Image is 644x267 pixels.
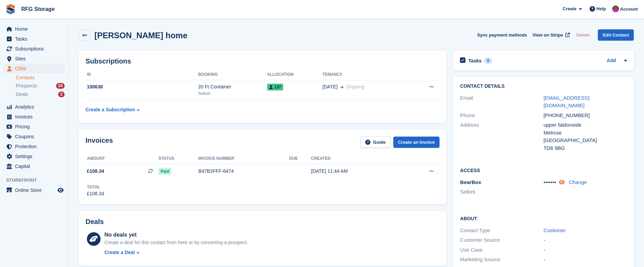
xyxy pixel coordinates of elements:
[86,83,198,90] div: 100638
[569,179,587,185] a: Change
[533,32,563,39] span: View on Stripe
[3,102,65,112] a: menu
[543,179,556,185] span: •••••••
[3,185,65,195] a: menu
[460,112,543,120] div: Phone
[460,256,543,264] div: Marketing Source
[530,29,571,41] a: View on Stripe
[15,152,56,161] span: Settings
[543,112,627,120] div: [PHONE_NUMBER]
[15,185,56,195] span: Online Store
[87,190,104,197] div: £108.34
[87,168,104,175] span: £108.34
[15,112,56,122] span: Invoices
[16,91,65,98] a: Deals 2
[596,5,606,12] span: Help
[323,69,410,80] th: Tenancy
[86,153,158,164] th: Amount
[198,168,289,175] div: B47B2FFF-6474
[607,57,616,65] a: Add
[543,129,627,137] div: Melrose
[86,218,104,226] h2: Deals
[543,236,627,244] div: -
[15,24,56,34] span: Home
[15,34,56,44] span: Tasks
[104,249,135,256] div: Create a Deal
[15,54,56,64] span: Sites
[198,69,267,80] th: Booking
[5,4,16,14] img: stora-icon-8386f47178a22dfd0bd8f6a31ec36ba5ce8667c1dd55bd0f319d3a0aa187defe.svg
[15,161,56,171] span: Capital
[18,3,57,15] a: RFG Storage
[543,95,589,109] a: [EMAIL_ADDRESS][DOMAIN_NAME]
[158,153,198,164] th: Status
[460,94,543,110] div: Email
[15,102,56,112] span: Analytics
[311,168,404,175] div: [DATE] 11:44 AM
[460,236,543,244] div: Customer Source
[3,64,65,73] a: menu
[360,137,391,148] a: Guide
[56,83,65,89] div: 34
[612,5,619,12] img: Laura Lawson
[3,161,65,171] a: menu
[323,83,338,90] span: [DATE]
[289,153,311,164] th: Due
[158,168,171,175] span: Paid
[3,152,65,161] a: menu
[15,44,56,54] span: Subscriptions
[3,34,65,44] a: menu
[460,246,543,254] div: Use Case
[460,84,627,89] h2: Contact Details
[3,44,65,54] a: menu
[198,90,267,97] div: Selkirk
[267,84,283,90] span: 137
[94,31,187,40] h2: [PERSON_NAME] home
[198,83,267,90] div: 20 Ft Container
[460,167,627,173] h2: Access
[267,69,323,80] th: Allocation
[16,91,28,98] span: Deals
[3,122,65,131] a: menu
[104,239,248,246] div: Create a deal for this contact from here or by converting a prospect.
[15,122,56,131] span: Pricing
[620,6,638,13] span: Account
[3,142,65,151] a: menu
[574,29,592,41] button: Delete
[598,29,634,41] a: Edit Contact
[543,121,627,129] div: upper faldonside
[543,137,627,144] div: [GEOGRAPHIC_DATA]
[563,5,576,12] span: Create
[15,132,56,141] span: Coupons
[3,24,65,34] a: menu
[468,58,482,64] h2: Tasks
[6,177,68,184] span: Storefront
[543,246,627,254] div: -
[460,188,543,196] li: Selkirk
[543,227,566,233] a: Customer
[104,231,248,239] div: No deals yet
[3,112,65,122] a: menu
[393,137,440,148] a: Create an Invoice
[460,121,543,152] div: Address
[86,103,140,116] a: Create a Subscription
[484,58,492,64] div: 0
[460,179,481,185] span: BearBox
[58,92,65,97] div: 2
[56,186,65,194] a: Preview store
[15,142,56,151] span: Protection
[460,227,543,235] div: Contact Type
[543,256,627,264] div: -
[198,153,289,164] th: Invoice number
[3,54,65,64] a: menu
[460,215,627,222] h2: About
[543,144,627,152] div: TD6 9BG
[346,84,364,89] span: Ongoing
[86,69,198,80] th: ID
[104,249,248,256] a: Create a Deal
[86,57,439,65] h2: Subscriptions
[16,82,65,89] a: Prospects 34
[86,106,135,113] div: Create a Subscription
[15,64,56,73] span: CRM
[86,137,113,148] h2: Invoices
